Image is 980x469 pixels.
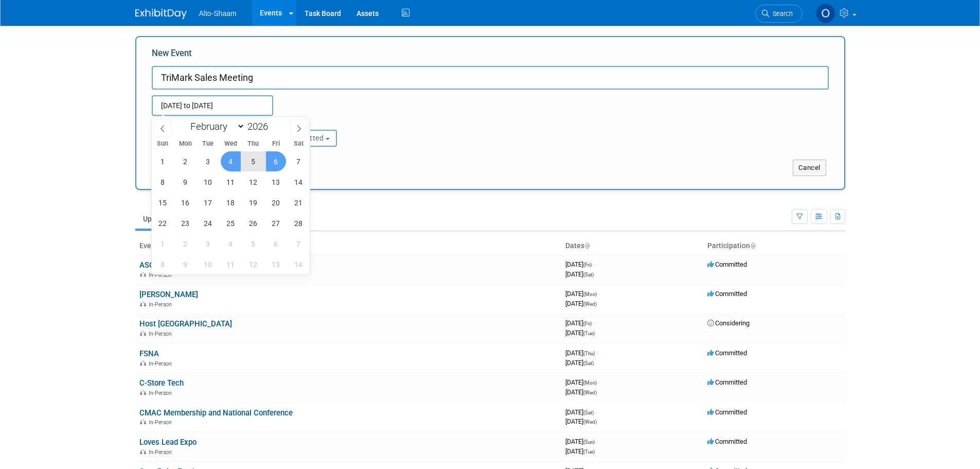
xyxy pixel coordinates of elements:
img: In-Person Event [140,390,146,395]
a: Upcoming17 [135,209,195,229]
span: February 16, 2026 [175,193,195,213]
a: Loves Lead Expo [139,438,197,447]
th: Event [135,237,561,255]
span: Committed [707,349,747,357]
span: February 7, 2026 [289,151,309,171]
span: February 14, 2026 [289,172,309,192]
span: March 1, 2026 [153,234,173,254]
span: - [596,438,598,445]
span: - [596,349,598,357]
span: February 2, 2026 [175,151,195,171]
span: In-Person [149,449,175,456]
a: [PERSON_NAME] [139,290,198,299]
span: Committed [707,290,747,298]
span: February 3, 2026 [198,151,218,171]
span: February 20, 2026 [266,193,286,213]
div: Attendance / Format: [152,116,252,129]
span: (Sun) [583,439,595,445]
span: (Mon) [583,291,597,297]
span: (Tue) [583,449,595,455]
span: Wed [219,141,242,147]
span: Sun [152,141,174,147]
span: February 26, 2026 [243,213,263,233]
span: In-Person [149,360,175,367]
span: [DATE] [565,378,600,386]
span: March 6, 2026 [266,234,286,254]
img: In-Person Event [140,272,146,277]
span: In-Person [149,272,175,279]
span: [DATE] [565,270,594,278]
span: [DATE] [565,388,597,396]
select: Month [186,120,245,133]
span: Committed [707,438,747,445]
span: Search [769,10,793,18]
span: February 1, 2026 [153,151,173,171]
span: March 4, 2026 [221,234,241,254]
span: [DATE] [565,290,600,298]
span: February 18, 2026 [221,193,241,213]
span: February 19, 2026 [243,193,263,213]
img: In-Person Event [140,360,146,366]
span: February 6, 2026 [266,151,286,171]
img: In-Person Event [140,331,146,336]
span: [DATE] [565,408,597,416]
span: In-Person [149,419,175,426]
span: [DATE] [565,349,598,357]
span: February 22, 2026 [153,213,173,233]
span: In-Person [149,301,175,308]
a: ASORE [139,260,163,270]
span: February 24, 2026 [198,213,218,233]
div: Participation: [267,116,367,129]
span: February 4, 2026 [221,151,241,171]
span: (Tue) [583,331,595,336]
span: - [598,378,600,386]
span: March 8, 2026 [153,254,173,274]
span: February 28, 2026 [289,213,309,233]
span: [DATE] [565,418,597,425]
span: March 12, 2026 [243,254,263,274]
span: February 13, 2026 [266,172,286,192]
span: March 11, 2026 [221,254,241,274]
span: Mon [174,141,197,147]
span: February 25, 2026 [221,213,241,233]
span: Thu [242,141,264,147]
span: March 7, 2026 [289,234,309,254]
span: March 5, 2026 [243,234,263,254]
a: Host [GEOGRAPHIC_DATA] [139,319,232,328]
button: Cancel [793,160,826,176]
a: Sort by Start Date [584,241,590,250]
span: [DATE] [565,300,597,307]
span: In-Person [149,331,175,337]
span: Tue [197,141,219,147]
span: February 10, 2026 [198,172,218,192]
span: Sat [287,141,310,147]
span: - [598,290,600,298]
span: - [593,260,595,268]
th: Dates [561,237,703,255]
span: March 14, 2026 [289,254,309,274]
span: [DATE] [565,447,595,455]
span: Committed [707,378,747,386]
span: (Wed) [583,301,597,307]
span: March 10, 2026 [198,254,218,274]
span: [DATE] [565,319,595,327]
img: In-Person Event [140,301,146,306]
span: Alto-Shaam [199,9,237,18]
span: - [595,408,597,416]
span: February 15, 2026 [153,193,173,213]
span: (Sat) [583,410,594,415]
img: In-Person Event [140,419,146,424]
span: - [593,319,595,327]
span: February 23, 2026 [175,213,195,233]
input: Year [245,120,276,132]
span: February 8, 2026 [153,172,173,192]
img: ExhibitDay [135,9,187,19]
a: Sort by Participation Type [750,241,755,250]
span: [DATE] [565,359,594,367]
span: Fri [264,141,287,147]
span: (Fri) [583,262,592,268]
th: Participation [703,237,845,255]
a: FSNA [139,349,159,358]
a: Search [755,5,803,23]
span: Considering [707,319,750,327]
